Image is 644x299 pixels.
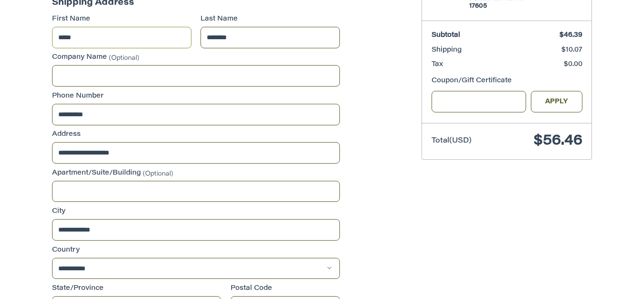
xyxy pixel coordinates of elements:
span: Tax [432,61,443,68]
label: Last Name [201,14,340,24]
label: First Name [52,14,191,24]
label: Address [52,130,340,140]
input: Gift Certificate or Coupon Code [432,91,527,112]
label: Country [52,245,340,255]
span: Subtotal [432,32,460,39]
span: $0.00 [564,61,582,68]
button: Apply [531,91,582,112]
label: State/Province [52,284,221,294]
label: Postal Code [231,284,340,294]
small: (Optional) [143,170,173,177]
label: Apartment/Suite/Building [52,168,340,178]
span: Total (USD) [432,137,472,144]
span: $10.07 [561,47,582,54]
label: Phone Number [52,91,340,101]
span: $56.46 [534,134,582,148]
span: $46.39 [560,32,582,39]
span: Shipping [432,47,462,54]
small: (Optional) [109,55,139,61]
label: City [52,207,340,217]
div: Coupon/Gift Certificate [432,76,582,86]
label: Company Name [52,53,340,63]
